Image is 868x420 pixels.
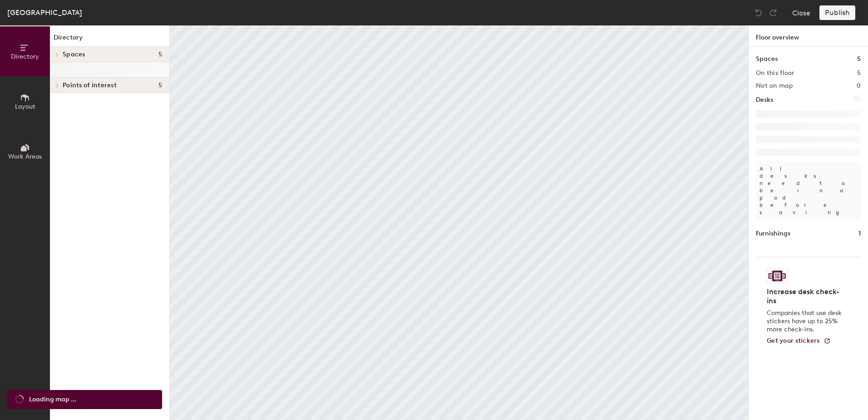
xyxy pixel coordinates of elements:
[754,8,763,17] img: Undo
[769,8,778,17] img: Redo
[767,287,844,305] h4: Increase desk check-ins
[8,153,42,160] span: Work Areas
[756,82,793,90] h2: Not on map
[756,70,794,77] h2: On this floor
[858,229,861,239] h1: 1
[29,395,76,405] span: Loading map ...
[50,33,169,47] h1: Directory
[158,82,162,89] span: 5
[15,103,35,110] span: Layout
[63,51,85,58] span: Spaces
[11,53,39,60] span: Directory
[767,337,820,345] span: Get your stickers
[857,54,861,64] h1: 5
[158,51,162,58] span: 5
[767,337,831,345] a: Get your stickers
[63,82,117,89] span: Points of interest
[7,7,82,18] div: [GEOGRAPHIC_DATA]
[767,268,788,284] img: Sticker logo
[792,5,810,20] button: Close
[749,25,868,47] h1: Floor overview
[756,229,790,239] h1: Furnishings
[756,54,778,64] h1: Spaces
[767,309,844,334] p: Companies that use desk stickers have up to 25% more check-ins.
[170,25,748,420] canvas: Map
[857,70,861,77] h2: 5
[756,161,861,220] p: All desks need to be in a pod before saving
[857,82,861,90] h2: 0
[756,95,773,105] h1: Desks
